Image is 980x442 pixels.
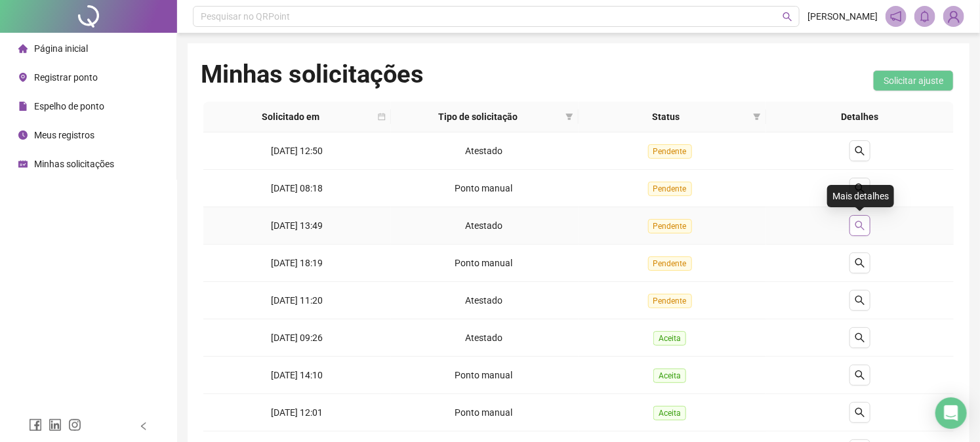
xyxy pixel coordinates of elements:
[890,10,902,22] span: notification
[34,159,114,169] span: Minhas solicitações
[34,72,98,83] span: Registrar ponto
[396,110,560,124] span: Tipo de solicitação
[18,44,28,53] span: home
[563,107,576,127] span: filter
[455,183,513,193] span: Ponto manual
[648,219,692,233] span: Pendente
[272,370,323,380] span: [DATE] 14:10
[272,407,323,418] span: [DATE] 12:01
[584,110,748,124] span: Status
[18,131,28,140] span: clock-circle
[34,130,94,140] span: Meus registros
[884,73,943,88] span: Solicitar ajuste
[807,9,878,24] span: [PERSON_NAME]
[272,332,323,343] span: [DATE] 09:26
[855,370,865,380] span: search
[565,113,573,121] span: filter
[653,369,686,383] span: Aceita
[29,418,42,432] span: facebook
[139,422,148,431] span: left
[34,43,88,54] span: Página inicial
[455,370,513,380] span: Ponto manual
[272,146,323,156] span: [DATE] 12:50
[18,102,28,111] span: file
[455,407,513,418] span: Ponto manual
[855,332,865,343] span: search
[272,183,323,193] span: [DATE] 08:18
[653,406,686,420] span: Aceita
[873,70,954,91] button: Solicitar ajuste
[766,102,954,132] th: Detalhes
[935,397,967,429] div: Open Intercom Messenger
[18,159,28,169] span: schedule
[209,110,373,124] span: Solicitado em
[783,12,792,22] span: search
[49,418,62,432] span: linkedin
[465,220,502,231] span: Atestado
[201,59,424,89] h1: Minhas solicitações
[944,7,964,26] img: 89350
[855,295,865,306] span: search
[648,294,692,308] span: Pendente
[455,258,513,268] span: Ponto manual
[648,256,692,271] span: Pendente
[272,220,323,231] span: [DATE] 13:49
[855,407,865,418] span: search
[272,258,323,268] span: [DATE] 18:19
[34,101,104,111] span: Espelho de ponto
[465,332,502,343] span: Atestado
[827,185,894,207] div: Mais detalhes
[465,295,502,306] span: Atestado
[465,146,502,156] span: Atestado
[753,113,761,121] span: filter
[750,107,764,127] span: filter
[653,331,686,346] span: Aceita
[855,146,865,156] span: search
[855,220,865,231] span: search
[68,418,81,432] span: instagram
[378,113,386,121] span: calendar
[648,182,692,196] span: Pendente
[375,107,388,127] span: calendar
[272,295,323,306] span: [DATE] 11:20
[855,258,865,268] span: search
[648,144,692,159] span: Pendente
[18,73,28,82] span: environment
[919,10,931,22] span: bell
[855,183,865,193] span: search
